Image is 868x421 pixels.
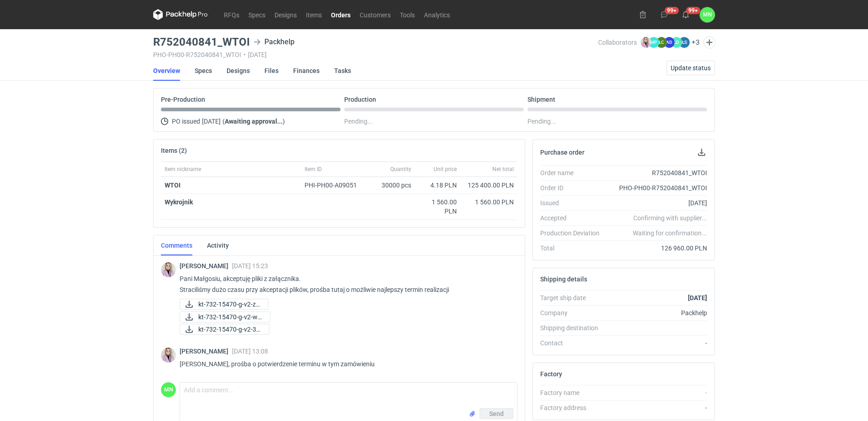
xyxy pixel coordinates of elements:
[180,312,270,322] div: kt-732-15470-g-v2-wew.pdf
[492,166,514,173] span: Net total
[540,388,607,397] div: Factory name
[540,183,607,192] div: Order ID
[540,308,607,317] div: Company
[540,338,607,348] div: Contact
[664,37,675,48] figcaption: AD
[692,38,700,47] button: +3
[527,116,707,127] div: Pending...
[219,9,244,20] a: RFQs
[700,7,715,22] button: MN
[633,229,707,238] em: Waiting for confirmation...
[161,262,176,277] img: Klaudia Wiśniewska
[207,235,229,255] a: Activity
[161,147,187,154] h2: Items (2)
[390,166,411,173] span: Quantity
[180,273,510,295] p: Pani Małgosiu, akceptuję pliki z załącznika. Straciliśmy dużo czasu przy akceptacji plików, prośb...
[180,359,510,369] p: [PERSON_NAME], prośba o potwierdzenie terminu w tym zamówieniu
[161,96,205,103] p: Pre-Production
[161,382,176,397] figcaption: MN
[305,181,366,190] div: PHI-PH00-A09051
[334,61,351,81] a: Tasks
[153,51,598,58] div: PHO-PH00-R752040841_WTOI [DATE]
[464,181,514,190] div: 125 400.00 PLN
[607,198,707,208] div: [DATE]
[369,177,415,194] div: 30000 pcs
[607,168,707,177] div: R752040841_WTOI
[264,61,279,81] a: Files
[165,166,201,173] span: Item nickname
[301,9,326,20] a: Items
[480,408,513,419] button: Send
[607,183,707,192] div: PHO-PH00-R752040841_WTOI
[540,168,607,177] div: Order name
[198,299,261,309] span: kt-732-15470-g-v2-ze...
[198,312,263,322] span: kt-732-15470-g-v2-we...
[607,388,707,397] div: -
[700,7,715,22] div: Małgorzata Nowotna
[198,324,262,334] span: kt-732-15470-g-v2-3d...
[153,36,250,47] h3: R752040841_WTOI
[540,275,587,283] h2: Shipping details
[305,166,322,173] span: Item ID
[540,213,607,223] div: Accepted
[253,36,294,47] div: Packhelp
[222,118,225,125] span: (
[671,65,711,71] span: Update status
[688,294,707,301] strong: [DATE]
[419,9,455,20] a: Analytics
[656,37,667,48] figcaption: ŁC
[703,36,715,48] button: Edit collaborators
[243,51,246,58] span: •
[678,7,693,22] button: 99+
[540,244,607,253] div: Total
[153,9,208,20] svg: Packhelp Pro
[648,37,659,48] figcaption: MP
[225,118,283,125] strong: Awaiting approval...
[283,118,285,125] span: )
[161,348,176,363] img: Klaudia Wiśniewska
[607,338,707,348] div: -
[666,61,715,75] button: Update status
[540,323,607,333] div: Shipping destination
[540,198,607,208] div: Issued
[202,116,221,127] span: [DATE]
[180,299,269,310] a: kt-732-15470-g-v2-ze...
[679,37,690,48] figcaption: ŁS
[607,244,707,253] div: 126 960.00 PLN
[161,116,341,127] div: PO issued
[344,116,373,127] span: Pending...
[227,61,250,81] a: Designs
[344,96,376,103] p: Production
[165,198,193,206] strong: Wykrojnik
[195,61,212,81] a: Specs
[696,147,707,158] button: Download PO
[180,312,270,322] a: kt-732-15470-g-v2-we...
[641,37,651,48] img: Klaudia Wiśniewska
[540,149,584,156] h2: Purchase order
[464,198,514,207] div: 1 560.00 PLN
[180,348,232,355] span: [PERSON_NAME]
[153,61,180,81] a: Overview
[489,411,504,417] span: Send
[180,262,232,270] span: [PERSON_NAME]
[540,403,607,412] div: Factory address
[671,37,682,48] figcaption: ŁD
[598,39,637,46] span: Collaborators
[161,382,176,397] div: Małgorzata Nowotna
[418,198,457,216] div: 1 560.00 PLN
[540,293,607,302] div: Target ship date
[540,370,562,378] h2: Factory
[418,181,457,190] div: 4.18 PLN
[326,9,355,20] a: Orders
[355,9,395,20] a: Customers
[395,9,419,20] a: Tools
[165,182,181,189] a: WTOI
[232,262,268,270] span: [DATE] 15:23
[180,324,269,335] div: kt-732-15470-g-v2-3d.jpeg
[434,166,457,173] span: Unit price
[232,348,268,355] span: [DATE] 13:08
